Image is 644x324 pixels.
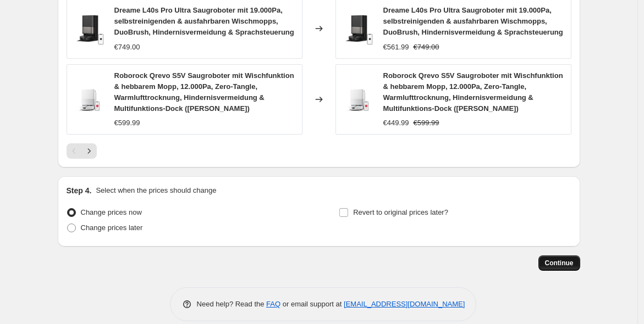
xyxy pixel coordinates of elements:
[383,118,409,129] div: €449.99
[67,143,97,159] nav: Pagination
[414,118,439,129] strike: €599.99
[342,12,375,45] img: 61ZY9xDq2pL_80x.jpg
[114,118,140,129] div: €599.99
[383,71,563,113] span: Roborock Qrevo S5V Saugroboter mit Wischfunktion & hebbarem Mopp, 12.000Pa, Zero-Tangle, Warmluft...
[114,42,140,53] div: €749.00
[266,300,280,308] a: FAQ
[353,208,448,216] span: Revert to original prices later?
[114,6,294,36] span: Dreame L40s Pro Ultra Saugroboter mit 19.000Pa, selbstreinigenden & ausfahrbaren Wischmopps, DuoB...
[342,83,375,116] img: 511EAz93tsL_80x.jpg
[67,185,92,196] h2: Step 4.
[383,6,563,36] span: Dreame L40s Pro Ultra Saugroboter mit 19.000Pa, selbstreinigenden & ausfahrbaren Wischmopps, DuoB...
[114,71,294,113] span: Roborock Qrevo S5V Saugroboter mit Wischfunktion & hebbarem Mopp, 12.000Pa, Zero-Tangle, Warmluft...
[81,224,143,232] span: Change prices later
[383,42,409,53] div: €561.99
[81,208,142,216] span: Change prices now
[81,143,97,159] button: Next
[545,259,574,267] span: Continue
[73,83,106,116] img: 511EAz93tsL_80x.jpg
[73,12,106,45] img: 61ZY9xDq2pL_80x.jpg
[538,255,580,271] button: Continue
[414,42,439,53] strike: €749.00
[344,300,465,308] a: [EMAIL_ADDRESS][DOMAIN_NAME]
[96,185,216,196] p: Select when the prices should change
[280,300,344,308] span: or email support at
[197,300,267,308] span: Need help? Read the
